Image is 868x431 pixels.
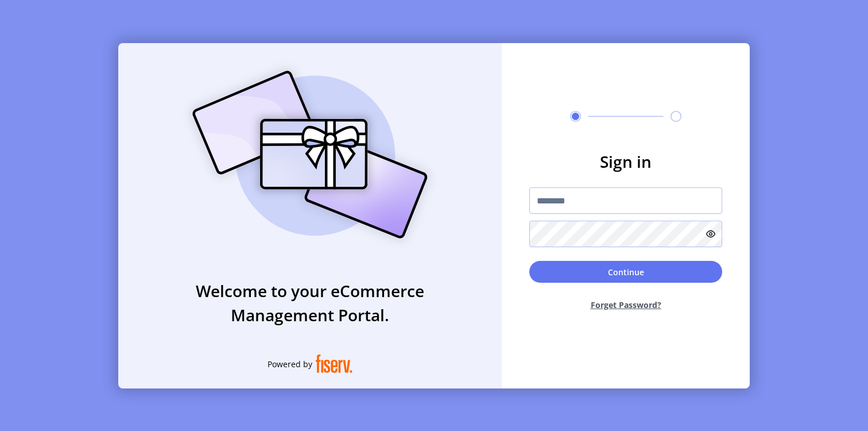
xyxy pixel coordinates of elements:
[268,358,312,370] span: Powered by
[529,290,722,320] button: Forget Password?
[529,149,722,174] h3: Sign in
[118,279,502,327] h3: Welcome to your eCommerce Management Portal.
[529,261,722,283] button: Continue
[175,58,445,251] img: card_Illustration.svg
